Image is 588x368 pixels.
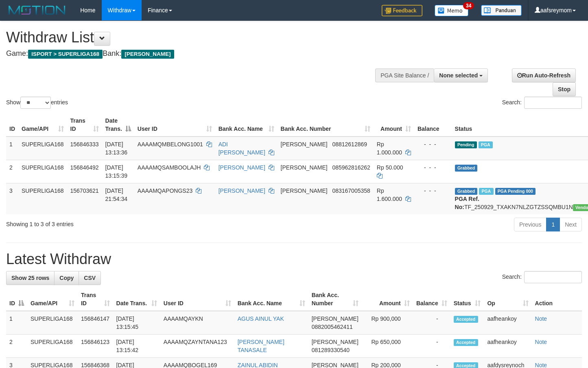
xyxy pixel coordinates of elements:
td: AAAAMQAYKN [160,311,234,335]
span: Accepted [454,339,478,346]
span: Show 25 rows [11,275,49,281]
label: Search: [502,271,582,283]
span: Marked by aafheankoy [479,141,493,148]
td: 2 [6,335,27,358]
th: Date Trans.: activate to sort column descending [102,113,134,137]
span: [DATE] 21:54:34 [105,187,128,202]
td: SUPERLIGA168 [27,311,78,335]
label: Search: [502,97,582,109]
th: Game/API: activate to sort column ascending [18,113,67,137]
td: aafheankoy [484,311,531,335]
th: User ID: activate to sort column ascending [134,113,215,137]
a: ADI [PERSON_NAME] [219,141,265,156]
a: Run Auto-Refresh [512,68,576,82]
input: Search: [524,271,582,283]
h4: Game: Bank: [6,50,384,58]
span: None selected [439,72,478,79]
button: None selected [434,68,488,82]
td: SUPERLIGA168 [18,160,67,183]
td: [DATE] 13:15:45 [113,311,160,335]
td: SUPERLIGA168 [18,183,67,214]
span: Marked by aafchhiseyha [479,188,493,195]
th: Action [532,288,582,311]
div: - - - [418,187,448,195]
a: Stop [553,82,576,96]
a: Note [535,339,547,345]
span: [PERSON_NAME] [281,187,328,194]
td: SUPERLIGA168 [18,137,67,160]
td: Rp 900,000 [362,311,413,335]
th: Balance: activate to sort column ascending [413,288,450,311]
a: [PERSON_NAME] [219,164,265,171]
th: Amount: activate to sort column ascending [362,288,413,311]
th: Bank Acc. Name: activate to sort column ascending [234,288,308,311]
span: AAAAMQSAMBOOLAJH [138,164,201,171]
td: [DATE] 13:15:42 [113,335,160,358]
span: Copy [59,275,74,281]
img: Button%20Memo.svg [435,5,469,16]
span: Copy 0882005462411 to clipboard [312,324,353,330]
select: Showentries [20,97,51,109]
span: Copy 08812612869 to clipboard [332,141,367,148]
th: Balance [414,113,452,137]
span: [PERSON_NAME] [121,50,174,59]
span: 156846333 [70,141,99,148]
label: Show entries [6,97,68,109]
span: Rp 50.000 [377,164,403,171]
a: Next [560,218,582,231]
div: PGA Site Balance / [375,68,434,82]
span: Pending [455,141,477,148]
span: 156846492 [70,164,99,171]
span: 34 [463,2,474,9]
img: Feedback.jpg [382,5,422,16]
td: aafheankoy [484,335,531,358]
h1: Latest Withdraw [6,251,582,267]
th: ID: activate to sort column descending [6,288,27,311]
td: AAAAMQZAYNTANA123 [160,335,234,358]
th: ID [6,113,18,137]
h1: Withdraw List [6,29,384,46]
th: Date Trans.: activate to sort column ascending [113,288,160,311]
b: PGA Ref. No: [455,196,479,210]
span: Grabbed [455,188,478,195]
a: CSV [79,271,101,285]
span: 156703621 [70,187,99,194]
a: 1 [546,218,560,231]
img: MOTION_logo.png [6,4,68,16]
a: AGUS AINUL YAK [238,315,284,322]
span: [PERSON_NAME] [281,141,328,148]
span: AAAAMQAPONGS23 [138,187,192,194]
th: Bank Acc. Number: activate to sort column ascending [278,113,374,137]
span: Rp 1.600.000 [377,187,402,202]
span: Rp 1.000.000 [377,141,402,156]
th: Bank Acc. Number: activate to sort column ascending [308,288,362,311]
span: Copy 081289330540 to clipboard [312,347,350,353]
a: [PERSON_NAME] TANASALE [238,339,284,353]
td: 2 [6,160,18,183]
th: User ID: activate to sort column ascending [160,288,234,311]
td: 1 [6,137,18,160]
span: Copy 083167005358 to clipboard [332,187,370,194]
span: Accepted [454,316,478,323]
a: Copy [54,271,79,285]
a: [PERSON_NAME] [219,187,265,194]
td: 1 [6,311,27,335]
span: [DATE] 13:13:36 [105,141,128,156]
td: SUPERLIGA168 [27,335,78,358]
th: Status: activate to sort column ascending [450,288,484,311]
div: - - - [418,163,448,172]
div: - - - [418,140,448,148]
span: AAAAMQMBELONG1001 [138,141,203,148]
span: [PERSON_NAME] [281,164,328,171]
span: PGA Pending [495,188,536,195]
td: 156846147 [78,311,113,335]
span: [DATE] 13:15:39 [105,164,128,179]
a: Note [535,315,547,322]
a: Previous [514,218,546,231]
span: Copy 085962816262 to clipboard [332,164,370,171]
input: Search: [524,97,582,109]
th: Bank Acc. Name: activate to sort column ascending [215,113,278,137]
span: ISPORT > SUPERLIGA168 [28,50,103,59]
span: CSV [84,275,96,281]
td: 3 [6,183,18,214]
